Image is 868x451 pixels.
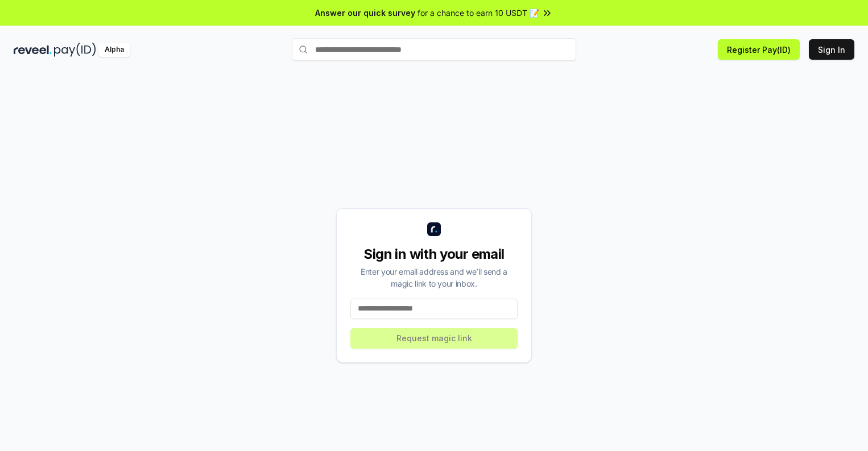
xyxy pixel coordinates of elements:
button: Register Pay(ID) [718,39,800,60]
img: pay_id [54,43,96,57]
div: Sign in with your email [350,245,518,263]
div: Alpha [98,43,130,57]
span: for a chance to earn 10 USDT 📝 [418,7,539,19]
img: logo_small [427,222,441,236]
button: Sign In [809,39,854,60]
div: Enter your email address and we’ll send a magic link to your inbox. [350,266,518,289]
span: Answer our quick survey [315,7,415,19]
img: reveel_dark [14,43,52,57]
